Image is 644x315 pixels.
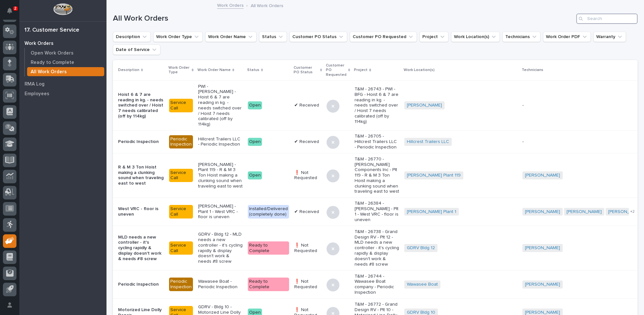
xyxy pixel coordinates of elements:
[169,241,193,255] div: Service Call
[522,103,635,108] p: -
[169,278,193,291] div: Periodic Inspection
[19,89,106,98] a: Employees
[31,69,67,75] p: All Work Orders
[593,32,626,42] button: Warranty
[407,209,456,215] a: [PERSON_NAME] Plant 1
[3,4,16,17] button: Notifications
[248,101,262,109] div: Open
[113,45,160,55] button: Date of Service
[25,58,106,67] a: Ready to Complete
[25,48,106,57] a: Open Work Orders
[248,138,262,146] div: Open
[197,66,231,74] p: Work Order Name
[53,3,72,15] img: Workspace Logo
[404,66,435,74] p: Work Location(s)
[169,135,193,149] div: Periodic Inspection
[407,245,435,251] a: GDRV Bldg 12
[198,232,243,264] p: GDRV - Bldg 12 - MLD needs a new controller - it's cycling rapidly & display doesn't work & needs...
[25,81,45,87] p: RMA Log
[25,91,49,97] p: Employees
[251,2,283,9] p: All Work Orders
[118,92,164,119] p: Hoist 6 & 7 are reading in kg. - needs switched over / Hoist 7 needs calibrated (off by 114kg)
[567,209,602,215] a: [PERSON_NAME]
[326,62,347,78] p: Customer PO Requested
[502,32,540,42] button: Technicians
[153,32,203,42] button: Work Order Type
[294,64,318,76] p: Customer PO Status
[525,209,560,215] a: [PERSON_NAME]
[198,137,243,147] p: Hillcrest Trailers LLC - Periodic Inspection
[525,282,560,287] a: [PERSON_NAME]
[407,103,442,108] a: [PERSON_NAME]
[247,66,259,74] p: Status
[198,162,243,189] p: [PERSON_NAME] - Plant 119 - R & M 3 Ton Hoist making a clunking sound when traveling east to west
[294,170,321,181] p: ❗ Not Requested
[355,274,399,295] p: T&M - 26744 - Wawasee Boat company - Periodic Inspection
[543,32,591,42] button: Work Order PDF
[294,279,321,290] p: ❗ Not Requested
[451,32,500,42] button: Work Location(s)
[198,84,243,127] p: PWI - [PERSON_NAME] - Hoist 6 & 7 are reading in kg. - needs switched over / Hoist 7 needs calibr...
[294,103,321,108] p: ✔ Received
[419,32,448,42] button: Project
[355,157,399,195] p: T&M - 26770 - [PERSON_NAME] Components Inc - Plt 119 - R & M 3 Ton Hoist making a clunking sound ...
[407,173,461,178] a: [PERSON_NAME] Plant 119
[169,169,193,182] div: Service Call
[522,139,635,145] p: -
[294,139,321,145] p: ✔ Received
[576,14,638,24] input: Search
[118,206,164,217] p: West VRC - floor is uneven
[630,210,635,214] span: + 2
[118,66,139,74] p: Description
[355,86,399,125] p: T&M - 26743 - PWI - BFG - Hoist 6 & 7 are reading in kg. - needs switched over / Hoist 7 needs ca...
[118,235,164,262] p: MLD needs a new controller - it's cycling rapidly & display doesn't work & needs #8 screw
[168,64,190,76] p: Work Order Type
[25,41,54,46] p: Work Orders
[289,32,347,42] button: Customer PO Status
[355,134,399,150] p: T&M - 26705 - Hillcrest Trailers LLC - Periodic Inspection
[19,38,106,48] a: Work Orders
[294,209,321,215] p: ✔ Received
[118,165,164,186] p: R & M 3 Ton Hoist making a clunking sound when traveling east to west
[354,66,367,74] p: Project
[259,32,287,42] button: Status
[118,139,164,145] p: Periodic Inspection
[8,8,16,18] div: Notifications2
[19,79,106,89] a: RMA Log
[169,99,193,112] div: Service Call
[31,60,74,66] p: Ready to Complete
[14,6,16,11] p: 2
[294,243,321,254] p: ❗ Not Requested
[248,278,289,291] div: Ready to Complete
[205,32,257,42] button: Work Order Name
[198,279,243,290] p: Wawasee Boat - Periodic Inspection
[25,27,79,34] div: 17. Customer Service
[248,171,262,179] div: Open
[350,32,417,42] button: Customer PO Requested
[198,204,243,220] p: [PERSON_NAME] - Plant 1 - West VRC - floor is uneven
[525,173,560,178] a: [PERSON_NAME]
[113,32,151,42] button: Description
[169,205,193,218] div: Service Call
[25,67,106,76] a: All Work Orders
[248,241,289,255] div: Ready to Complete
[525,245,560,251] a: [PERSON_NAME]
[407,282,438,287] a: Wawasee Boat
[522,66,543,74] p: Technicians
[608,209,643,215] a: [PERSON_NAME]
[248,205,289,218] div: Installed/Delivered (completely done)
[31,50,74,56] p: Open Work Orders
[113,14,574,23] h1: All Work Orders
[217,1,244,9] a: Work Orders
[355,229,399,267] p: T&M - 26738 - Grand Design RV - Plt 12 - MLD needs a new controller - it's cycling rapidly & disp...
[118,282,164,287] p: Periodic Inspection
[407,139,449,145] a: Hillcrest Trailers LLC
[355,201,399,222] p: T&M - 26384 - [PERSON_NAME] - Plt 1 - West VRC - floor is uneven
